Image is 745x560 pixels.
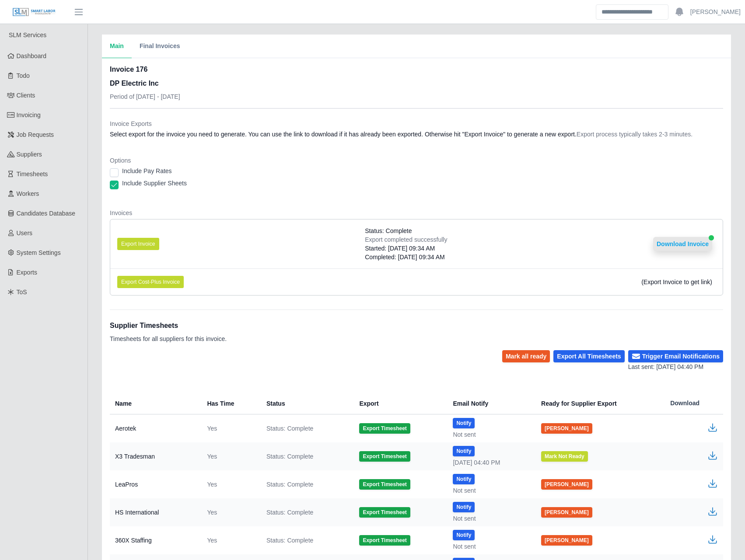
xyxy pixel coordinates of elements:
[110,414,200,443] td: Aerotek
[596,4,668,20] input: Search
[200,526,259,554] td: Yes
[17,210,76,217] span: Candidates Database
[17,72,30,79] span: Todo
[17,131,54,138] span: Job Requests
[359,423,410,434] button: Export Timesheet
[453,430,527,439] div: Not sent
[453,502,475,512] button: Notify
[365,253,447,261] div: Completed: [DATE] 09:34 AM
[534,393,663,414] th: Ready for Supplier Export
[200,393,259,414] th: Has Time
[110,526,200,554] td: 360X Staffing
[17,92,35,99] span: Clients
[200,498,259,526] td: Yes
[446,393,534,414] th: Email Notify
[110,393,200,414] th: Name
[502,350,550,362] button: Mark all ready
[17,151,42,158] span: Suppliers
[359,479,410,490] button: Export Timesheet
[541,479,592,490] button: [PERSON_NAME]
[17,230,33,237] span: Users
[663,393,723,414] th: Download
[352,393,446,414] th: Export
[365,226,412,235] span: Status: Complete
[12,7,56,17] img: SLM Logo
[110,498,200,526] td: HS International
[653,237,712,251] button: Download Invoice
[690,7,741,17] a: [PERSON_NAME]
[17,190,39,197] span: Workers
[122,179,187,188] label: Include Supplier Sheets
[453,530,475,540] button: Notify
[17,111,41,118] span: Invoicing
[110,320,227,331] h1: Supplier Timesheets
[453,474,475,484] button: Notify
[453,542,527,551] div: Not sent
[453,458,527,467] div: [DATE] 04:40 PM
[266,452,313,461] span: Status: Complete
[117,238,159,250] button: Export Invoice
[110,442,200,470] td: X3 Tradesman
[359,451,410,462] button: Export Timesheet
[553,350,624,362] button: Export All Timesheets
[117,276,184,288] button: Export Cost-Plus Invoice
[110,470,200,498] td: LeaPros
[132,35,188,58] button: Final Invoices
[641,278,712,285] span: (Export Invoice to get link)
[453,486,527,495] div: Not sent
[628,362,723,372] div: Last sent: [DATE] 04:40 PM
[628,350,723,362] button: Trigger Email Notifications
[9,31,46,38] span: SLM Services
[453,514,527,523] div: Not sent
[200,470,259,498] td: Yes
[17,249,61,256] span: System Settings
[266,536,313,545] span: Status: Complete
[110,209,723,217] dt: Invoices
[365,244,447,253] div: Started: [DATE] 09:34 AM
[17,269,37,276] span: Exports
[577,131,693,138] span: Export process typically takes 2-3 minutes.
[102,35,132,58] button: Main
[266,480,313,489] span: Status: Complete
[17,289,27,296] span: ToS
[266,508,313,517] span: Status: Complete
[122,167,172,175] label: Include Pay Rates
[110,156,723,165] dt: Options
[541,535,592,546] button: [PERSON_NAME]
[653,240,712,247] a: Download Invoice
[541,451,588,462] button: Mark Not Ready
[110,130,723,139] dd: Select export for the invoice you need to generate. You can use the link to download if it has al...
[266,424,313,433] span: Status: Complete
[200,442,259,470] td: Yes
[110,334,227,343] p: Timesheets for all suppliers for this invoice.
[365,235,447,244] div: Export completed successfully
[110,64,180,75] h2: Invoice 176
[110,92,180,101] p: Period of [DATE] - [DATE]
[110,119,723,128] dt: Invoice Exports
[453,446,475,456] button: Notify
[17,52,47,59] span: Dashboard
[259,393,352,414] th: Status
[110,78,180,89] h3: DP Electric Inc
[541,507,592,518] button: [PERSON_NAME]
[359,507,410,518] button: Export Timesheet
[359,535,410,546] button: Export Timesheet
[541,423,592,434] button: [PERSON_NAME]
[17,170,48,177] span: Timesheets
[453,418,475,428] button: Notify
[200,414,259,443] td: Yes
